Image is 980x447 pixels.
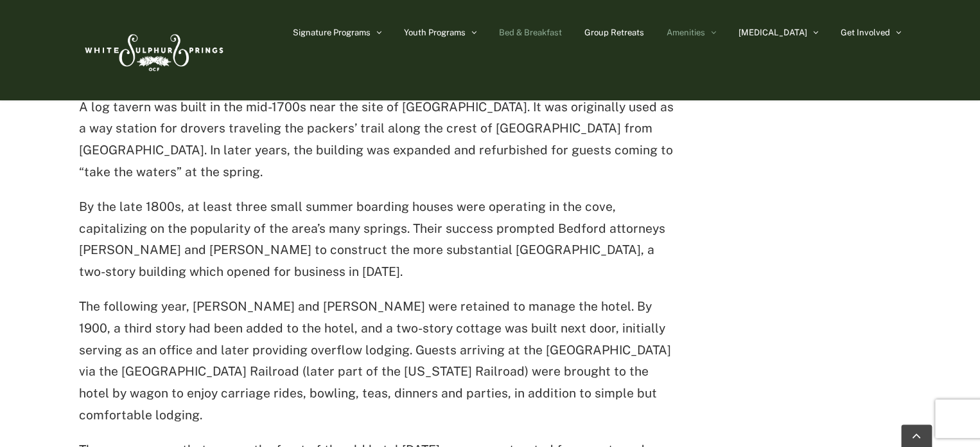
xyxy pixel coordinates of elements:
span: Bed & Breakfast [499,28,562,37]
span: Youth Programs [404,28,466,37]
p: A log tavern was built in the mid-1700s near the site of [GEOGRAPHIC_DATA]. It was originally use... [79,96,679,183]
p: By the late 1800s, at least three small summer boarding houses were operating in the cove, capita... [79,196,679,283]
span: [MEDICAL_DATA] [739,28,807,37]
img: White Sulphur Springs Logo [79,20,227,80]
span: Get Involved [841,28,890,37]
span: Amenities [667,28,705,37]
span: Group Retreats [584,28,644,37]
span: Signature Programs [293,28,371,37]
p: The following year, [PERSON_NAME] and [PERSON_NAME] were retained to manage the hotel. By 1900, a... [79,296,679,426]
